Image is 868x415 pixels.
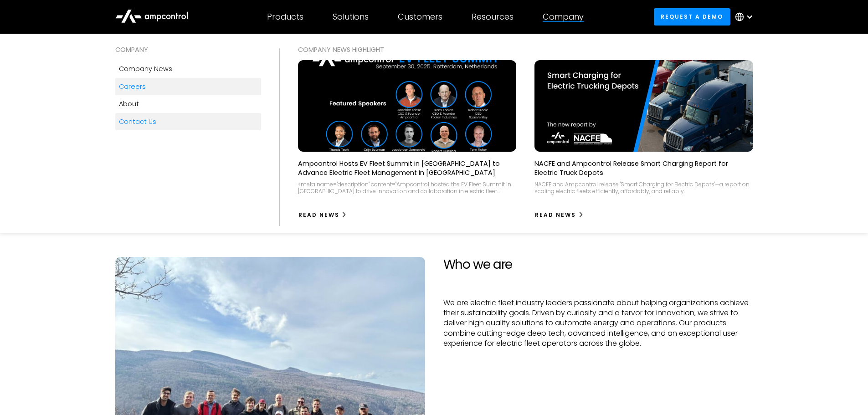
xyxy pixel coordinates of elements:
a: Read News [298,208,348,222]
div: Resources [472,12,514,22]
div: NACFE and Ampcontrol release 'Smart Charging for Electric Depots'—a report on scaling electric fl... [534,181,753,195]
div: Products [267,12,303,22]
div: Careers [119,82,146,92]
a: Read News [534,208,584,222]
p: Ampcontrol Hosts EV Fleet Summit in [GEOGRAPHIC_DATA] to Advance Electric Fleet Management in [GE... [298,159,517,177]
div: Contact Us [119,117,156,127]
div: Read News [535,211,576,219]
div: Company news [119,64,172,74]
div: Solutions [333,12,369,22]
a: Request a demo [654,8,730,25]
p: We are electric fleet industry leaders passionate about helping organizations achieve their susta... [443,298,753,349]
div: Read News [298,211,339,219]
p: NACFE and Ampcontrol Release Smart Charging Report for Electric Truck Depots [534,159,753,177]
div: Company [543,12,584,22]
div: Customers [398,12,442,22]
div: COMPANY [115,45,261,55]
a: Company news [115,60,261,77]
a: About [115,95,261,113]
a: Contact Us [115,113,261,130]
div: <meta name="description" content="Ampcontrol hosted the EV Fleet Summit in [GEOGRAPHIC_DATA] to d... [298,181,517,195]
div: About [119,99,139,109]
div: COMPANY NEWS Highlight [298,45,753,55]
h2: Who we are [443,257,753,272]
a: Careers [115,78,261,95]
